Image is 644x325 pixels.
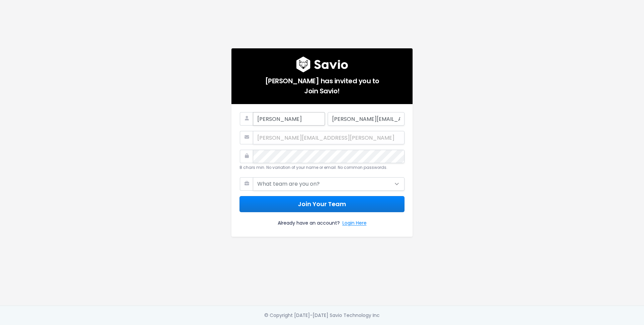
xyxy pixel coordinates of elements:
input: Last Name [328,112,405,126]
div: Already have an account? [239,212,405,229]
h5: [PERSON_NAME] has invited you to Join Savio! [239,73,405,96]
a: Login Here [342,219,367,229]
button: Join Your Team [239,196,405,213]
small: 8 chars min. No variation of your name or email. No common passwords. [239,165,387,170]
img: logo600x187.a314fd40982d.png [296,56,348,73]
div: © Copyright [DATE]-[DATE] Savio Technology Inc [264,311,380,320]
input: First Name [253,112,325,126]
